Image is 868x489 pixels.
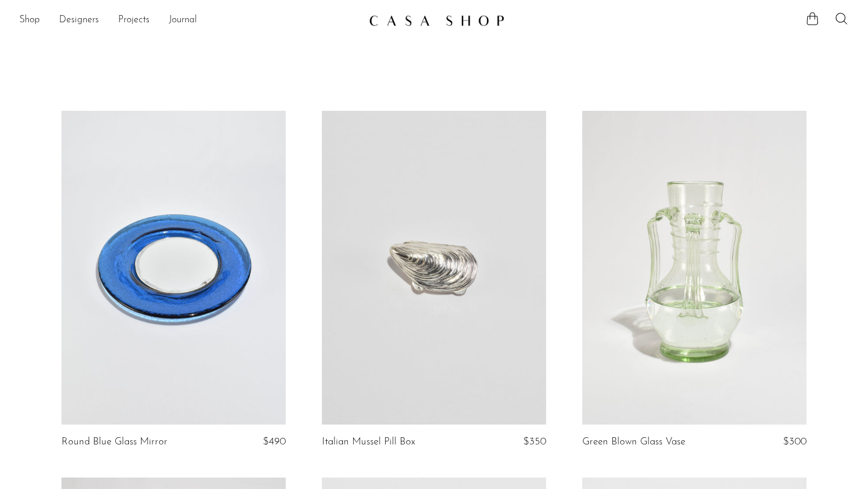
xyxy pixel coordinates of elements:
[19,13,40,28] a: Shop
[169,13,197,28] a: Journal
[523,437,546,447] span: $350
[59,13,99,28] a: Designers
[19,10,359,31] ul: NEW HEADER MENU
[783,437,807,447] span: $300
[322,437,415,447] a: Italian Mussel Pill Box
[582,437,685,447] a: Green Blown Glass Vase
[19,10,359,31] nav: Desktop navigation
[118,13,149,28] a: Projects
[61,437,168,447] a: Round Blue Glass Mirror
[263,437,286,447] span: $490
